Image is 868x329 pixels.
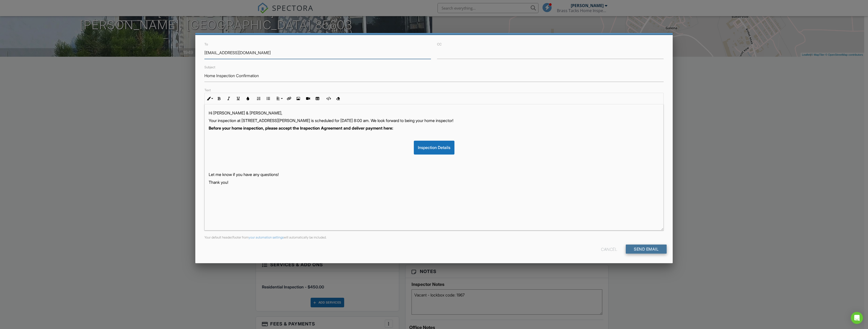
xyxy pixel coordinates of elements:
[214,94,224,103] button: Bold (Ctrl+B)
[205,94,214,103] button: Inline Style
[249,235,284,239] a: your automation settings
[209,180,659,185] p: Thank you!
[437,42,442,46] label: CC
[626,245,667,254] input: Send Email
[224,94,233,103] button: Italic (Ctrl+I)
[414,141,454,154] div: Inspection Details
[293,94,303,103] button: Insert Image (Ctrl+P)
[601,245,617,254] div: Cancel
[204,65,215,69] label: Subject
[263,94,273,103] button: Unordered List
[233,94,243,103] button: Underline (Ctrl+U)
[204,88,211,92] label: Text
[204,42,208,46] label: To
[209,126,393,131] strong: Before your home inspection, please accept the Inspection Agreement and deliver payment here:
[209,110,659,116] p: Hi [PERSON_NAME] & [PERSON_NAME],
[851,312,863,324] div: Open Intercom Messenger
[209,172,659,177] p: Let me know if you have any questions!
[254,94,263,103] button: Ordered List
[333,94,343,103] button: Clear Formatting
[274,94,284,103] button: Align
[209,118,659,123] p: Your inspection at [STREET_ADDRESS][PERSON_NAME] is scheduled for [DATE] 8:00 am. We look forward...
[201,235,667,240] div: Your default header/footer from will automatically be included.
[284,94,293,103] button: Insert Link (Ctrl+K)
[323,94,333,103] button: Code View
[414,145,454,150] a: Inspection Details
[313,94,322,103] button: Insert Table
